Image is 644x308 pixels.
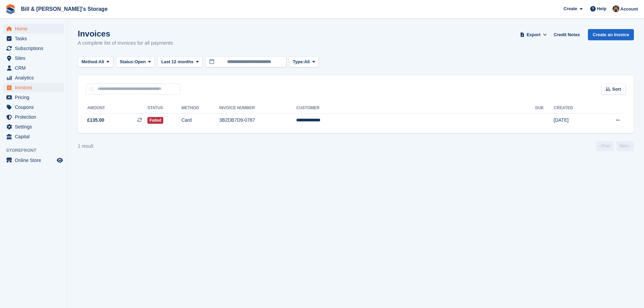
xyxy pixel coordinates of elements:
span: Account [620,6,638,13]
a: menu [3,93,64,102]
span: £135.00 [87,117,104,124]
span: All [304,58,310,65]
div: 1 result [78,143,93,150]
a: Credit Notes [551,29,582,40]
span: Invoices [15,83,55,92]
span: Home [15,24,55,33]
span: Type: [293,58,304,65]
span: Subscriptions [15,44,55,53]
span: Method: [81,58,99,65]
th: Status [147,103,182,114]
span: Status: [120,58,135,65]
span: CRM [15,63,55,73]
span: Export [527,31,541,38]
a: Preview store [56,156,64,164]
span: Storefront [6,147,67,154]
span: Pricing [15,93,55,102]
span: Capital [15,132,55,141]
span: Sort [612,86,621,93]
a: Next [616,141,634,151]
a: Create an Invoice [588,29,634,40]
td: 3B2DB7D9-0787 [219,113,296,127]
a: menu [3,73,64,82]
img: Jack Bottesch [613,5,619,12]
a: menu [3,132,64,141]
span: Settings [15,122,55,132]
a: menu [3,63,64,73]
button: Last 12 months [158,56,202,68]
button: Type: All [289,56,319,68]
span: Tasks [15,34,55,43]
span: Open [135,58,146,65]
span: Failed [147,117,163,124]
a: Previous [596,141,614,151]
button: Method: All [78,56,113,68]
span: Last 12 months [161,58,193,65]
nav: Page [595,141,635,151]
a: menu [3,83,64,92]
th: Due [535,103,554,114]
span: Coupons [15,102,55,112]
a: menu [3,112,64,122]
span: Analytics [15,73,55,82]
a: menu [3,44,64,53]
th: Customer [296,103,535,114]
a: menu [3,24,64,33]
td: [DATE] [554,113,595,127]
span: Protection [15,112,55,122]
button: Status: Open [116,56,155,68]
p: A complete list of invoices for all payments [78,39,173,47]
span: All [99,58,104,65]
a: menu [3,34,64,43]
span: Online Store [15,156,55,165]
a: menu [3,102,64,112]
th: Method [182,103,219,114]
td: Card [182,113,219,127]
th: Invoice Number [219,103,296,114]
a: menu [3,122,64,132]
th: Amount [86,103,147,114]
a: menu [3,156,64,165]
span: Help [597,5,606,12]
a: menu [3,53,64,63]
th: Created [554,103,595,114]
button: Export [519,29,548,40]
img: stora-icon-8386f47178a22dfd0bd8f6a31ec36ba5ce8667c1dd55bd0f319d3a0aa187defe.svg [5,4,16,14]
span: Sites [15,53,55,63]
a: Bill & [PERSON_NAME]'s Storage [18,3,110,15]
span: Create [564,5,577,12]
h1: Invoices [78,29,173,38]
